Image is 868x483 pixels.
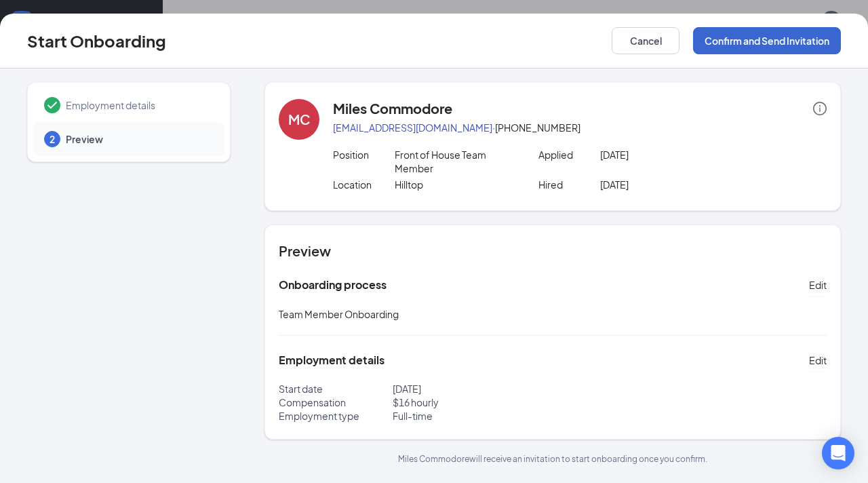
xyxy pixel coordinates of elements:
[66,132,211,146] span: Preview
[279,353,384,368] h5: Employment details
[279,382,393,395] p: Start date
[279,395,393,409] p: Compensation
[809,278,827,292] span: Edit
[393,409,553,423] p: Full-time
[333,148,395,161] p: Position
[288,110,311,129] div: MC
[50,132,55,146] span: 2
[809,353,827,367] span: Edit
[279,308,399,320] span: Team Member Onboarding
[333,99,452,118] h4: Miles Commodore
[395,178,518,191] p: Hilltop
[333,121,827,134] p: · [PHONE_NUMBER]
[264,453,841,465] p: Miles Commodore will receive an invitation to start onboarding once you confirm.
[600,178,724,191] p: [DATE]
[393,395,553,409] p: $ 16 hourly
[809,349,827,371] button: Edit
[393,382,553,395] p: [DATE]
[333,121,492,134] a: [EMAIL_ADDRESS][DOMAIN_NAME]
[612,27,679,54] button: Cancel
[693,27,841,54] button: Confirm and Send Invitation
[813,102,827,115] span: info-circle
[333,178,395,191] p: Location
[538,178,600,191] p: Hired
[279,409,393,423] p: Employment type
[538,148,600,161] p: Applied
[44,97,60,113] svg: Checkmark
[600,148,724,161] p: [DATE]
[809,274,827,296] button: Edit
[822,437,854,469] div: Open Intercom Messenger
[279,241,827,260] h4: Preview
[66,98,211,112] span: Employment details
[279,277,387,292] h5: Onboarding process
[395,148,518,175] p: Front of House Team Member
[27,29,166,52] h3: Start Onboarding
